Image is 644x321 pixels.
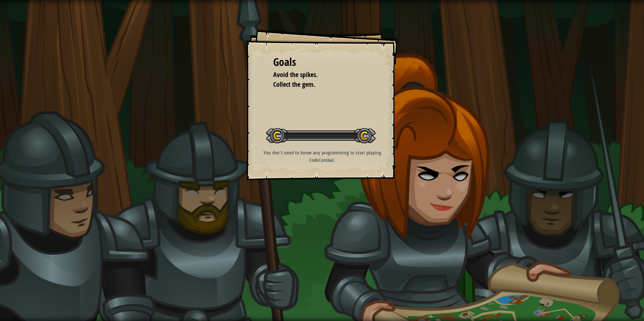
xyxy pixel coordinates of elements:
li: Collect the gem. [265,80,369,90]
li: Avoid the spikes. [265,70,369,80]
span: Collect the gem. [273,80,315,89]
div: Goals [273,55,371,70]
span: Avoid the spikes. [273,70,318,79]
p: You don't need to know any programming to start playing CodeCombat. [255,149,390,164]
